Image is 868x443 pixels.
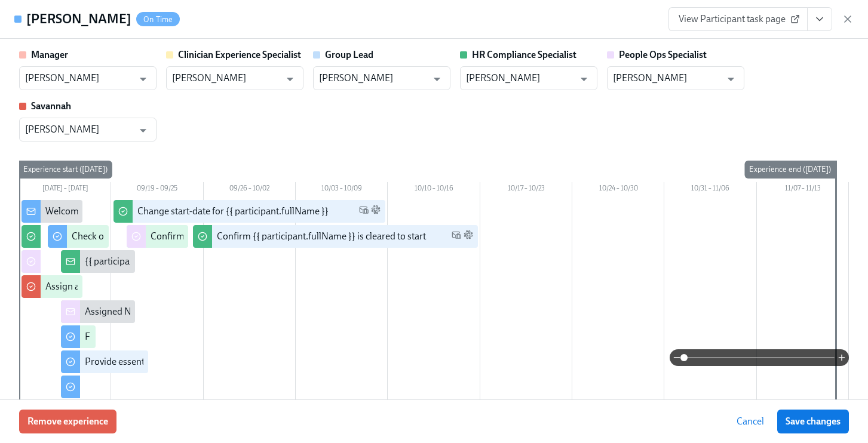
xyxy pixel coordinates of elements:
button: View task page [807,7,832,31]
button: Open [575,70,593,88]
strong: HR Compliance Specialist [472,49,576,60]
div: 09/19 – 09/25 [111,182,203,198]
div: {{ participant.fullName }} has filled out the onboarding form [85,255,329,268]
div: Confirm {{ participant.fullName }} is cleared to start [217,230,426,243]
span: Work Email [452,230,461,244]
button: Save changes [777,410,849,433]
span: Save changes [786,416,841,427]
div: Change start-date for {{ participant.fullName }} [137,205,329,218]
div: 09/26 – 10/02 [204,182,296,198]
button: Remove experience [19,410,116,433]
span: Work Email [359,205,369,219]
strong: Manager [31,49,68,60]
span: Remove experience [27,416,108,427]
a: View Participant task page [668,7,808,31]
span: Slack [371,205,381,219]
div: 11/07 – 11/13 [757,182,849,198]
div: [DATE] – [DATE] [19,182,111,198]
strong: Clinician Experience Specialist [178,49,301,60]
div: Confirm cleared by People Ops [151,230,277,243]
div: Fill out the onboarding form [85,330,200,343]
span: Cancel [737,416,764,427]
div: 10/03 – 10/09 [296,182,388,198]
h4: [PERSON_NAME] [26,10,131,28]
button: Open [134,121,152,140]
strong: Group Lead [325,49,373,60]
div: Assigned New Hire [85,305,163,318]
button: Open [281,70,299,88]
button: Open [134,70,152,88]
div: 10/17 – 10/23 [480,182,572,198]
span: On Time [136,15,180,24]
span: View Participant task page [679,13,798,25]
div: Welcome from the Charlie Health Compliance Team 👋 [45,205,270,218]
div: 10/31 – 11/06 [664,182,756,198]
span: Slack [464,230,473,244]
div: Experience start ([DATE]) [19,161,112,179]
button: Cancel [728,410,772,433]
div: 10/24 – 10/30 [572,182,664,198]
strong: Savannah [31,100,71,112]
button: Open [722,70,740,88]
div: Check out our recommended laptop specs [72,230,243,243]
button: Open [428,70,446,88]
div: Assign a Clinician Experience Specialist for {{ participant.fullName }} (start-date {{ participan... [45,280,519,293]
strong: People Ops Specialist [619,49,707,60]
div: Experience end ([DATE]) [744,161,836,179]
div: 10/10 – 10/16 [388,182,480,198]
